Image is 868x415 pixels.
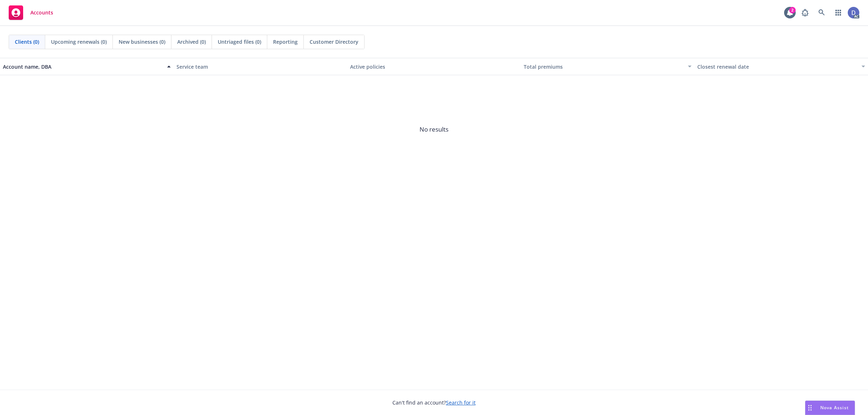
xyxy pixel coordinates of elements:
div: 2 [789,7,796,13]
button: Nova Assist [805,401,855,415]
span: Accounts [30,10,53,16]
div: Drag to move [805,401,814,415]
img: photo [848,7,859,18]
span: Archived (0) [177,38,206,46]
div: Account name, DBA [3,63,163,70]
span: Clients (0) [15,38,39,46]
span: Reporting [273,38,298,46]
div: Closest renewal date [697,63,857,70]
a: Accounts [6,3,56,23]
span: Upcoming renewals (0) [51,38,107,46]
a: Switch app [831,5,846,20]
a: Search for it [446,399,476,406]
div: Active policies [350,63,518,70]
a: Report a Bug [798,5,812,20]
button: Closest renewal date [694,58,868,75]
button: Active policies [347,58,521,75]
span: Nova Assist [820,405,849,411]
span: Customer Directory [310,38,358,46]
a: Search [814,5,829,20]
div: Service team [176,63,344,70]
button: Service team [174,58,347,75]
span: Untriaged files (0) [218,38,261,46]
div: Total premiums [524,63,684,70]
span: New businesses (0) [119,38,165,46]
button: Total premiums [521,58,694,75]
span: Can't find an account? [392,399,476,406]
